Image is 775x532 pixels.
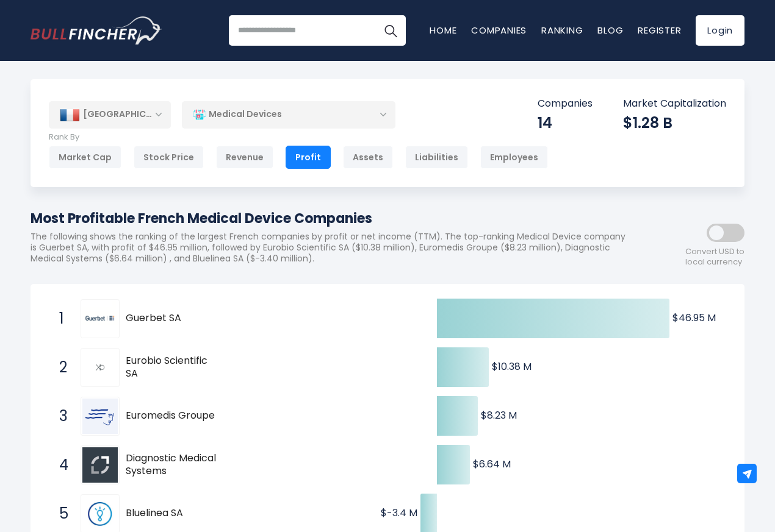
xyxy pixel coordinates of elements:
span: Euromedis Groupe [126,410,218,422]
p: Market Capitalization [623,98,726,110]
a: Companies [471,24,527,37]
p: The following shows the ranking of the largest French companies by profit or net income (TTM). Th... [31,231,635,264]
a: Go to homepage [31,16,162,44]
span: Convert USD to local currency [685,247,744,268]
span: Diagnostic Medical Systems [126,452,218,478]
span: 5 [53,503,65,524]
div: Liabilities [405,146,468,169]
span: 4 [53,455,65,475]
div: $1.28 B [623,113,726,132]
p: Companies [538,98,593,110]
text: $10.38 M [492,360,532,374]
span: Guerbet SA [126,312,218,325]
span: 2 [53,357,65,378]
text: $-3.4 M [381,506,417,520]
text: $46.95 M [672,311,716,325]
div: Market Cap [49,146,121,169]
h1: Most Profitable French Medical Device Companies [31,208,635,229]
div: Revenue [216,146,273,169]
div: [GEOGRAPHIC_DATA] [49,101,171,128]
img: Guerbet SA [82,301,118,336]
div: Assets [343,146,393,169]
a: Home [430,24,456,37]
div: 14 [538,113,593,132]
a: Blog [597,24,623,37]
text: $6.64 M [473,457,511,471]
div: Medical Devices [182,101,395,129]
div: Profit [286,146,331,169]
img: Diagnostic Medical Systems [82,447,118,483]
button: Search [375,15,406,46]
text: $8.23 M [481,408,517,422]
div: Stock Price [134,146,204,169]
img: Bluelinea SA [82,496,118,531]
a: Register [638,24,681,37]
span: 3 [53,406,65,427]
span: 1 [53,308,65,329]
div: Employees [480,146,548,169]
a: Login [696,15,744,46]
img: Bullfincher logo [31,16,162,44]
span: Eurobio Scientific SA [126,355,218,380]
img: Eurobio Scientific SA [95,363,105,372]
img: Euromedis Groupe [82,399,118,434]
a: Ranking [541,24,583,37]
p: Rank By [49,132,548,143]
span: Bluelinea SA [126,507,218,520]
